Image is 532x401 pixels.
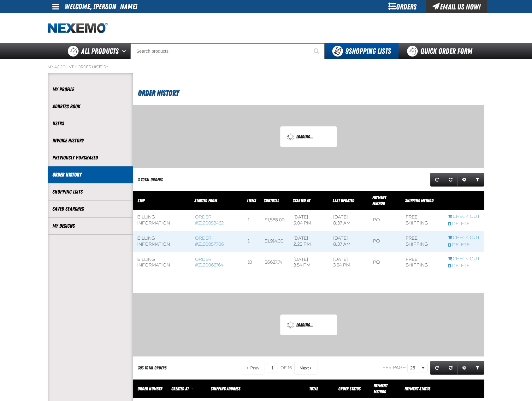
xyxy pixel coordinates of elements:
[309,43,325,59] button: Start Searching
[382,365,406,370] span: Per page:
[281,365,292,371] span: of 16
[48,64,484,69] nav: Breadcrumbs
[471,173,484,187] a: Expand or Collapse Grid Filters
[138,177,163,183] div: 3 Total Orders
[48,23,108,34] img: Nexemo logo
[138,386,163,391] a: Order Number
[299,365,309,370] span: Next Page
[293,198,310,203] a: Started At
[78,64,108,69] a: Order History
[329,231,369,252] td: [DATE] 8:37 AM
[444,361,458,375] a: Reset grid action
[329,210,369,231] td: [DATE] 8:37 AM
[52,188,128,195] a: Shopping Lists
[457,361,471,375] a: Expand or Collapse Grid Settings
[471,361,484,375] a: Expand or Collapse Grid Filters
[401,231,443,252] td: Free Shipping
[448,256,480,262] a: Continue checkout started from Z120066764
[345,47,391,56] span: Shopping Lists
[138,365,167,371] div: 393 Total Orders
[195,214,224,226] a: Order #Z120053462
[260,252,289,273] td: $6,637.74
[211,386,240,391] span: Shipping Address
[137,214,186,226] div: Billing Information
[401,252,443,273] td: Free Shipping
[48,23,108,34] a: Home
[138,198,145,203] span: Step
[52,222,128,230] a: My Designs
[243,231,260,252] td: 1
[405,386,430,391] span: Payment Status
[52,120,128,127] a: Users
[430,361,444,375] a: Refresh grid action
[401,210,443,231] td: Free Shipping
[410,365,420,371] span: 25
[52,205,128,212] a: Saved Searches
[369,231,402,252] td: P.O.
[289,210,329,231] td: [DATE] 5:04 PM
[130,43,325,59] input: Search
[52,154,128,161] a: Previously Purchased
[171,386,190,391] a: Created At
[243,210,260,231] td: 1
[137,257,186,269] div: Billing Information
[448,221,480,227] a: Delete checkout started from Z120053462
[264,198,279,203] a: Subtotal
[430,173,444,187] a: Refresh grid action
[309,386,318,391] a: Total
[457,173,471,187] a: Expand or Collapse Grid Settings
[52,137,128,144] a: Invoice History
[289,231,329,252] td: [DATE] 2:23 PM
[247,198,256,203] span: Items
[372,195,386,206] a: Payment Method
[447,380,484,398] th: Row actions
[448,242,480,248] a: Delete checkout started from Z120057706
[448,214,480,220] a: Continue checkout started from Z120053462
[345,47,349,56] strong: 9
[374,383,387,394] span: Payment Method
[243,252,260,273] td: 10
[448,235,480,241] a: Continue checkout started from Z120057706
[171,386,189,391] span: Created At
[52,86,128,93] a: My Profile
[405,198,434,203] span: Shipping Method
[289,252,329,273] td: [DATE] 3:54 PM
[325,43,399,59] button: You have 9 Shopping Lists. Open to view details
[287,321,330,329] div: Loading...
[137,236,186,248] div: Billing Information
[287,133,330,141] div: Loading...
[138,89,179,98] span: Order History
[81,45,119,57] span: All Products
[294,361,317,375] button: Next Page
[399,43,484,59] a: Quick Order Form
[333,198,354,203] a: Last Updated
[444,173,458,187] a: Reset grid action
[52,171,128,178] a: Order History
[195,236,224,247] a: Order #Z120057706
[329,252,369,273] td: [DATE] 3:54 PM
[338,386,361,391] a: Order Status
[48,64,74,69] a: My Account
[52,103,128,110] a: Address Book
[260,210,289,231] td: $1,568.00
[369,252,402,273] td: P.O.
[120,43,130,59] button: Open All Products pages
[195,257,223,268] a: Order #Z120066764
[443,191,484,210] th: Row actions
[194,198,217,203] span: Started From
[448,263,480,269] a: Delete checkout started from Z120066764
[267,363,278,373] input: Current page number
[260,231,289,252] td: $1,914.00
[369,210,402,231] td: P.O.
[74,64,77,69] span: /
